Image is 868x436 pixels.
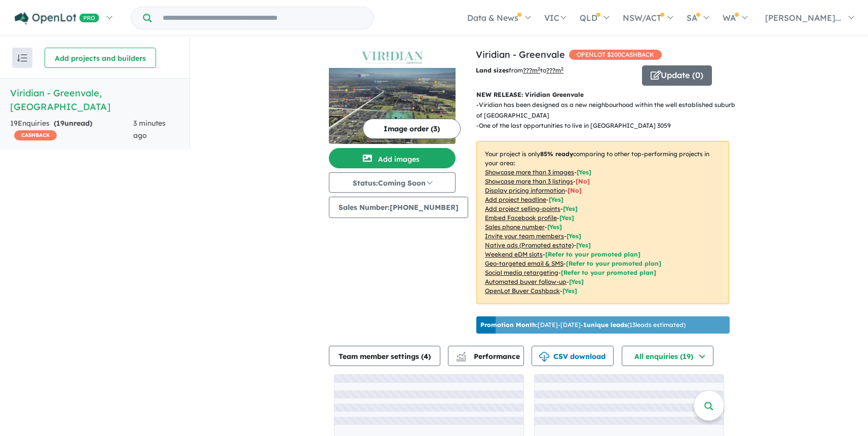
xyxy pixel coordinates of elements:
button: Performance [448,346,524,366]
button: Sales Number:[PHONE_NUMBER] [329,197,468,218]
span: [PERSON_NAME]... [765,13,841,23]
img: bar-chart.svg [456,355,466,361]
sup: 2 [538,66,540,71]
p: from [476,65,634,76]
strong: ( unread) [54,119,92,128]
p: NEW RELEASE: Viridian Greenvale [476,90,729,100]
b: 1 unique leads [583,321,627,329]
img: line-chart.svg [457,352,466,357]
div: 19 Enquir ies [10,118,133,142]
span: [Yes] [576,241,591,249]
h5: Viridian - Greenvale , [GEOGRAPHIC_DATA] [10,86,179,114]
u: Sales phone number [485,223,545,231]
u: Invite your team members [485,232,564,240]
button: Image order (3) [363,119,461,139]
button: Add images [329,148,456,168]
button: Add projects and builders [45,48,156,68]
img: download icon [539,352,549,362]
button: All enquiries (19) [622,346,713,366]
sup: 2 [561,66,563,71]
b: Land sizes [476,66,509,74]
p: Your project is only comparing to other top-performing projects in your area: - - - - - - - - - -... [476,141,729,304]
u: Automated buyer follow-up [485,278,567,285]
span: [ Yes ] [563,205,578,212]
u: Showcase more than 3 images [485,168,574,176]
a: Viridian - Greenvale [476,49,565,60]
span: [ Yes ] [577,168,591,176]
span: OPENLOT $ 200 CASHBACK [569,50,662,60]
span: 4 [424,352,428,361]
span: [ No ] [568,187,582,194]
u: ???m [546,66,563,74]
u: Weekend eDM slots [485,250,543,258]
u: Embed Facebook profile [485,214,557,222]
button: Update (0) [642,65,712,86]
img: Openlot PRO Logo White [15,12,99,25]
span: CASHBACK [14,130,57,140]
u: Add project selling-points [485,205,560,212]
span: [ Yes ] [547,223,562,231]
u: OpenLot Buyer Cashback [485,287,560,295]
span: 3 minutes ago [133,119,166,140]
span: [ Yes ] [567,232,581,240]
span: [ No ] [576,177,590,185]
u: Add project headline [485,196,546,203]
span: [Yes] [562,287,577,295]
span: [Yes] [569,278,584,285]
u: Display pricing information [485,187,565,194]
button: Team member settings (4) [329,346,440,366]
b: 85 % ready [540,150,573,158]
p: - One of the last opportunities to live in [GEOGRAPHIC_DATA] 3059 [476,121,737,131]
b: Promotion Month: [480,321,538,329]
a: Viridian - Greenvale LogoViridian - Greenvale [329,48,456,144]
span: to [540,66,563,74]
u: ??? m [523,66,540,74]
u: Native ads (Promoted estate) [485,241,574,249]
span: [Refer to your promoted plan] [561,269,656,276]
span: [ Yes ] [549,196,563,203]
img: sort.svg [17,54,27,62]
u: Social media retargeting [485,269,558,276]
p: - Viridian has been designed as a new neighbourhood within the well established suburb of [GEOGRA... [476,100,737,121]
button: CSV download [532,346,614,366]
span: [Refer to your promoted plan] [545,250,640,258]
span: [Refer to your promoted plan] [566,260,661,267]
img: Viridian - Greenvale [329,68,456,144]
u: Geo-targeted email & SMS [485,260,563,267]
button: Status:Coming Soon [329,172,456,193]
p: [DATE] - [DATE] - ( 13 leads estimated) [480,320,686,330]
img: Viridian - Greenvale Logo [333,52,451,64]
u: Showcase more than 3 listings [485,177,573,185]
span: [ Yes ] [559,214,574,222]
span: Performance [458,352,520,361]
input: Try estate name, suburb, builder or developer [154,7,371,29]
span: 19 [56,119,64,128]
